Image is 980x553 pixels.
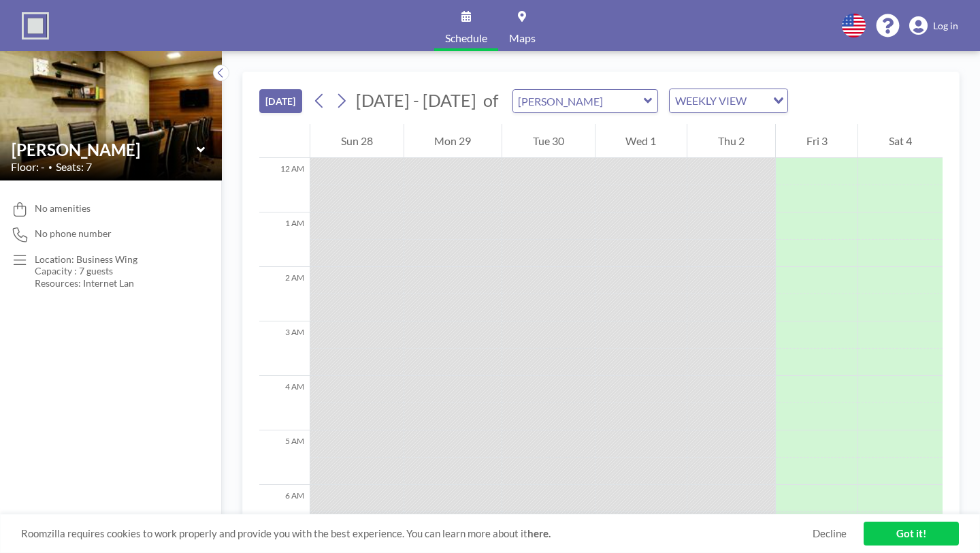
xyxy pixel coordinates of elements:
a: here. [527,527,551,539]
div: Sat 4 [858,124,943,158]
p: Capacity : 7 guests [35,265,137,277]
p: Location: Business Wing [35,253,137,266]
span: Floor: - [11,160,45,174]
div: Thu 2 [687,124,775,158]
span: Maps [509,33,536,44]
a: Decline [813,527,847,540]
div: Wed 1 [595,124,687,158]
span: • [48,163,52,172]
div: Mon 29 [404,124,502,158]
span: Seats: 7 [56,160,92,174]
div: Sun 28 [310,124,404,158]
div: 6 AM [259,485,310,539]
span: [DATE] - [DATE] [356,90,476,110]
div: Tue 30 [502,124,595,158]
img: organization-logo [22,12,49,39]
span: Log in [933,20,958,32]
span: Roomzilla requires cookies to work properly and provide you with the best experience. You can lea... [21,527,813,540]
div: 2 AM [259,267,310,321]
span: WEEKLY VIEW [672,92,749,110]
button: [DATE] [259,89,302,113]
p: Resources: Internet Lan [35,277,137,289]
a: Log in [909,16,958,35]
span: Schedule [445,33,487,44]
span: No phone number [35,227,112,240]
div: 5 AM [259,430,310,485]
div: 4 AM [259,376,310,430]
a: Got it! [864,522,959,546]
input: Search for option [751,92,765,110]
div: 12 AM [259,158,310,212]
span: of [483,90,498,111]
span: No amenities [35,202,91,215]
div: Fri 3 [776,124,858,158]
input: Eustacia [12,140,197,159]
div: 3 AM [259,321,310,376]
div: Search for option [670,89,787,112]
input: Eustacia [513,90,644,112]
div: 1 AM [259,212,310,267]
